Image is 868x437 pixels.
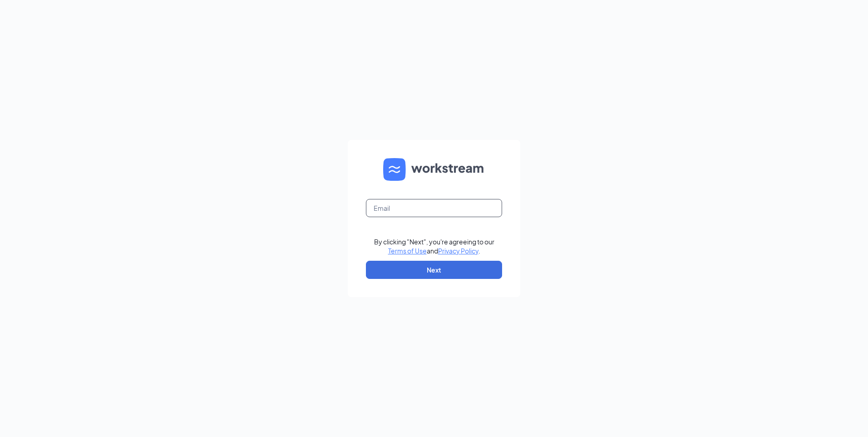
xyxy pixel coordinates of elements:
div: By clicking "Next", you're agreeing to our and . [374,237,494,255]
input: Email [366,199,502,217]
a: Privacy Policy [438,247,478,255]
button: Next [366,261,502,279]
a: Terms of Use [388,247,427,255]
img: WS logo and Workstream text [383,158,485,181]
